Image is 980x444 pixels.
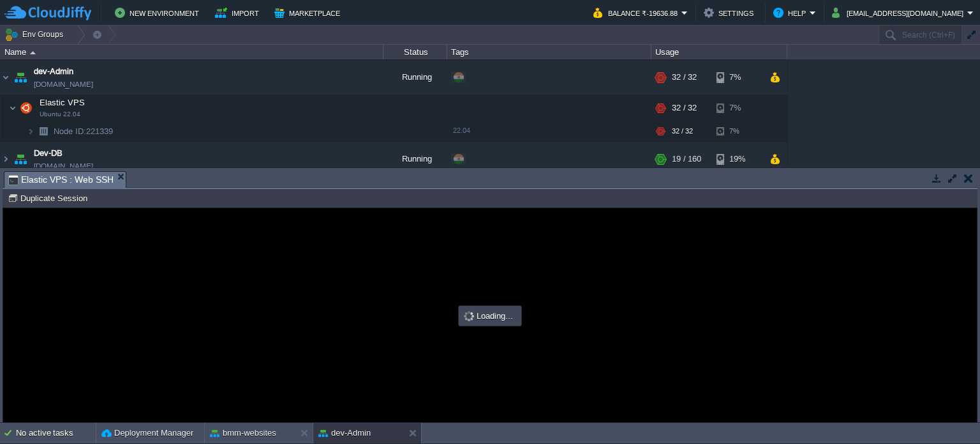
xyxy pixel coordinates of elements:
button: Balance ₹-19636.88 [593,5,681,20]
img: AMDAwAAAACH5BAEAAAAALAAAAAABAAEAAAICRAEAOw== [17,95,35,121]
img: AMDAwAAAACH5BAEAAAAALAAAAAABAAEAAAICRAEAOw== [27,121,34,141]
button: Marketplace [274,5,344,20]
img: AMDAwAAAACH5BAEAAAAALAAAAAABAAEAAAICRAEAOw== [1,142,11,176]
button: [EMAIL_ADDRESS][DOMAIN_NAME] [832,5,967,20]
div: Usage [652,45,787,59]
a: dev-Admin [34,65,73,78]
button: bmm-websites [210,427,276,440]
button: Deployment Manager [101,427,193,440]
a: Node ID:221339 [52,126,115,137]
img: AMDAwAAAACH5BAEAAAAALAAAAAABAAEAAAICRAEAOw== [11,142,29,176]
button: Duplicate Session [8,192,91,204]
button: Env Groups [4,26,68,43]
img: AMDAwAAAACH5BAEAAAAALAAAAAABAAEAAAICRAEAOw== [30,51,36,54]
div: 19% [716,142,758,176]
div: 32 / 32 [672,95,697,121]
div: 32 / 32 [672,60,697,95]
span: [DOMAIN_NAME] [34,78,93,91]
div: Status [384,45,447,59]
div: Running [383,142,447,176]
div: Tags [448,45,651,59]
span: Ubuntu 22.04 [40,111,80,118]
button: New Environment [115,5,203,20]
span: Elastic VPS [38,97,87,108]
img: AMDAwAAAACH5BAEAAAAALAAAAAABAAEAAAICRAEAOw== [34,121,52,141]
button: Settings [704,5,757,20]
div: 7% [716,60,758,95]
div: 7% [716,95,758,121]
img: AMDAwAAAACH5BAEAAAAALAAAAAABAAEAAAICRAEAOw== [11,60,29,95]
span: 22.04 [453,126,470,134]
div: 32 / 32 [672,121,693,141]
button: dev-Admin [318,427,371,440]
div: Name [1,45,383,59]
img: AMDAwAAAACH5BAEAAAAALAAAAAABAAEAAAICRAEAOw== [1,60,11,95]
img: CloudJiffy [4,5,91,21]
span: [DOMAIN_NAME] [34,160,93,172]
button: Import [215,5,263,20]
div: 7% [716,121,758,141]
span: 221339 [52,126,115,137]
span: Node ID: [54,126,86,136]
a: Elastic VPSUbuntu 22.04 [38,98,87,107]
div: Running [383,60,447,95]
img: AMDAwAAAACH5BAEAAAAALAAAAAABAAEAAAICRAEAOw== [9,95,17,121]
div: No active tasks [16,423,96,443]
a: Dev-DB [34,147,63,160]
div: Loading... [460,307,520,325]
span: Elastic VPS : Web SSH [8,172,114,188]
button: Help [773,5,810,20]
div: 19 / 160 [672,142,701,176]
